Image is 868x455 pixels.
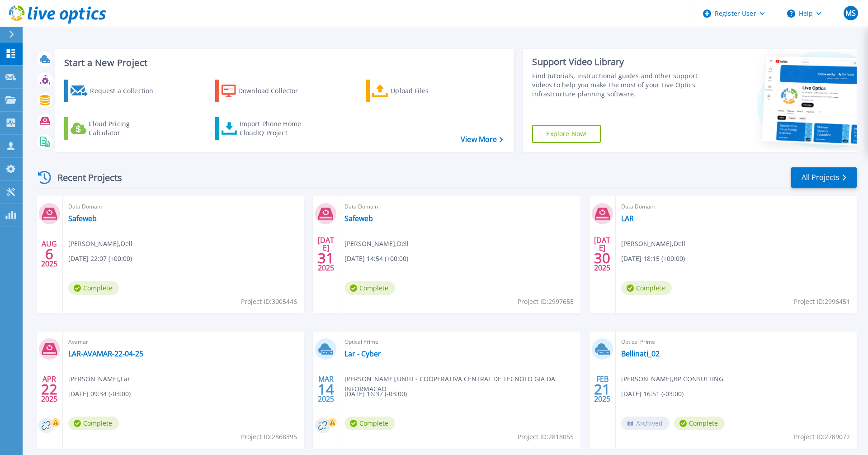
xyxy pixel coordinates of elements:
[344,389,407,399] span: [DATE] 16:37 (-03:00)
[35,166,134,189] div: Recent Projects
[68,389,131,399] span: [DATE] 09:34 (-03:00)
[344,417,395,430] span: Complete
[674,417,725,430] span: Complete
[89,119,161,137] div: Cloud Pricing Calculator
[621,214,634,223] a: LAR
[461,135,503,144] a: View More
[344,374,580,394] span: [PERSON_NAME] , UNITI - COOPERATIVA CENTRAL DE TECNOLO GIA DA INFORMACAO
[68,202,298,212] span: Data Domain
[45,250,53,258] span: 6
[621,202,851,212] span: Data Domain
[68,281,119,295] span: Complete
[238,82,311,100] div: Download Collector
[621,254,685,264] span: [DATE] 18:15 (+00:00)
[594,373,611,406] div: FEB 2025
[64,80,165,102] a: Request a Collection
[68,417,119,430] span: Complete
[41,385,57,393] span: 22
[621,417,670,430] span: Archived
[794,297,850,307] span: Project ID: 2996451
[41,373,58,406] div: APR 2025
[64,117,165,140] a: Cloud Pricing Calculator
[68,239,132,249] span: [PERSON_NAME] , Dell
[594,237,611,270] div: [DATE] 2025
[344,214,373,223] a: Safeweb
[344,337,575,347] span: Optical Prime
[64,58,503,68] h3: Start a New Project
[241,432,297,442] span: Project ID: 2868395
[68,337,298,347] span: Avamar
[241,297,297,307] span: Project ID: 3005446
[41,237,58,270] div: AUG 2025
[621,337,851,347] span: Optical Prime
[317,373,335,406] div: MAR 2025
[344,349,381,358] a: Lar - Cyber
[344,281,395,295] span: Complete
[621,281,672,295] span: Complete
[518,432,574,442] span: Project ID: 2818055
[621,349,660,358] a: Bellinati_02
[68,374,130,384] span: [PERSON_NAME] , Lar
[532,125,601,143] a: Explore Now!
[317,237,335,270] div: [DATE] 2025
[68,214,97,223] a: Safeweb
[68,349,143,358] a: LAR-AVAMAR-22-04-25
[594,254,610,262] span: 30
[215,80,316,102] a: Download Collector
[845,9,856,17] span: MS
[344,202,575,212] span: Data Domain
[68,254,132,264] span: [DATE] 22:07 (+00:00)
[318,254,334,262] span: 31
[621,239,685,249] span: [PERSON_NAME] , Dell
[344,239,409,249] span: [PERSON_NAME] , Dell
[594,385,610,393] span: 21
[794,432,850,442] span: Project ID: 2789072
[240,119,310,137] div: Import Phone Home CloudIQ Project
[621,374,723,384] span: [PERSON_NAME] , BP CONSULTING
[318,385,334,393] span: 14
[532,56,702,68] div: Support Video Library
[366,80,467,102] a: Upload Files
[791,167,857,188] a: All Projects
[518,297,574,307] span: Project ID: 2997655
[621,389,684,399] span: [DATE] 16:51 (-03:00)
[391,82,463,100] div: Upload Files
[344,254,408,264] span: [DATE] 14:54 (+00:00)
[90,82,162,100] div: Request a Collection
[532,71,702,99] div: Find tutorials, instructional guides and other support videos to help you make the most of your L...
